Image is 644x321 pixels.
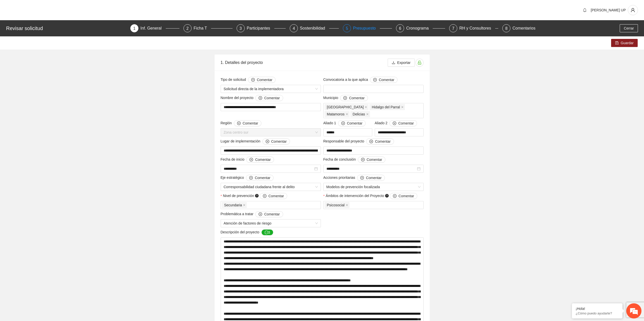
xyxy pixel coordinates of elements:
span: Comentar [399,193,414,199]
span: Comentar [375,139,390,144]
span: [PERSON_NAME] UP [591,8,626,12]
span: user [628,8,638,12]
div: 1Inf. General [130,24,179,32]
div: 3Participantes [237,24,286,32]
span: plus-circle [343,96,347,100]
button: downloadExportar [388,59,415,67]
button: saveGuardar [611,39,638,47]
span: 3 [240,26,242,31]
span: Matamoros [325,111,349,117]
span: Convocatoria a la que aplica [323,77,398,83]
span: Comentar [349,95,364,101]
span: Hidalgo del Parral [369,104,405,110]
span: Delicias [353,111,365,117]
div: Ficha T [194,24,211,32]
span: download [392,61,395,65]
span: Atención de factores de riesgo [224,219,318,227]
span: close [366,113,369,115]
span: 6 [399,26,401,31]
span: Chihuahua [325,104,369,110]
span: Secundaria [224,202,242,208]
span: plus-circle [251,78,255,82]
span: plus-circle [237,121,241,126]
div: Sostenibilidad [300,24,329,32]
button: Cerrar [620,24,638,32]
button: Aliado 2 [389,120,417,126]
button: Fecha de conclusión [358,157,385,163]
button: user [628,5,638,15]
span: Acciones prioritarias [323,175,385,181]
div: Minimizar ventana de chat en vivo [83,3,95,15]
span: Municipio [323,95,368,101]
button: Descripción del proyecto [261,229,274,235]
span: Región [221,120,262,126]
div: ¡Hola! [576,307,619,311]
div: Comentarios [512,24,535,32]
span: bell [581,8,589,12]
span: plus-circle [249,176,253,180]
div: 8Comentarios [502,24,535,32]
span: Delicias [350,111,370,117]
span: Solicitud directa de la implementadora [224,85,318,93]
span: 8 [505,26,508,31]
div: Cronograma [406,24,433,32]
span: close [346,204,348,206]
textarea: Escriba su mensaje y pulse “Intro” [3,138,96,156]
span: Fecha de conclusión [323,157,386,163]
span: Estamos en línea. [29,67,70,118]
span: plus-circle [393,194,397,198]
span: Hidalgo del Parral [372,104,400,110]
span: Problemática a tratar [221,211,283,217]
span: Secundaria [222,202,247,208]
button: Lugar de implementación [262,138,290,144]
span: close [243,204,245,206]
span: Comentar [367,157,382,162]
div: 7RH y Consultores [449,24,498,32]
span: Comentar [243,120,258,126]
span: Guardar [621,40,634,46]
button: Convocatoria a la que aplica [370,77,398,83]
span: save [615,41,619,45]
span: Psicosocial [327,202,345,208]
span: Comentar [347,120,362,126]
span: plus-circle [250,158,253,162]
div: Inf. General [140,24,166,32]
span: plus-circle [263,194,266,198]
div: 4Sostenibilidad [290,24,339,32]
span: Responsable del proyecto [323,138,394,144]
span: 7 [452,26,454,31]
p: ¿Cómo puedo ayudarte? [576,311,619,315]
span: plus-circle [360,176,364,180]
span: Modelos de prevención focalizada [326,183,421,191]
div: Participantes [247,24,274,32]
span: Comentar [366,175,381,181]
button: Nombre del proyecto [255,95,283,101]
span: Fecha de inicio [221,157,274,163]
span: plus-circle [266,140,269,144]
div: 2Ficha T [183,24,233,32]
button: Problemática a tratar [255,211,283,217]
span: Comentar [257,77,272,83]
span: question-circle [255,194,259,197]
div: Chatee con nosotros ahora [26,26,85,32]
button: Nivel de prevención question-circle [260,193,287,199]
span: Nivel de prevención [223,193,287,199]
button: Aliado 1 [338,120,366,126]
button: Tipo de solicitud [248,77,276,83]
span: Comentar [271,139,287,144]
span: Exportar [397,60,411,65]
span: 1 [133,26,136,31]
span: Comentar [255,175,270,181]
span: plus-circle [369,140,373,144]
div: 5Presupuesto [343,24,392,32]
span: Comentar [264,95,280,101]
span: plus-circle [341,121,345,126]
button: Municipio [340,95,368,101]
span: Comentar [264,211,280,217]
span: Aliado 1 [323,120,366,126]
div: 1. Detalles del proyecto [221,55,388,70]
button: Eje estratégico [246,175,274,181]
button: Ámbitos de intervención del Proyecto question-circle [390,193,417,199]
span: 5 [346,26,348,31]
span: Ámbitos de intervención del Proyecto [326,193,417,199]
